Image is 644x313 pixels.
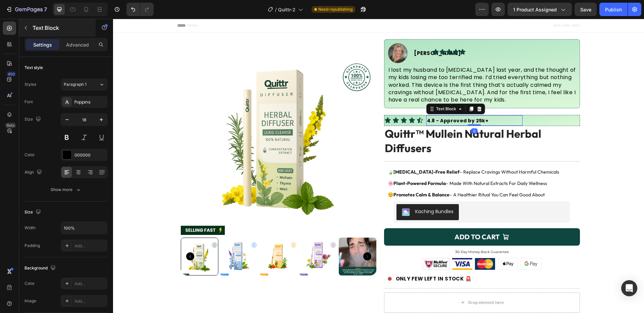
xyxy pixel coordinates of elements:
[278,6,296,13] span: Quittr-2
[74,298,106,304] div: Add...
[322,87,344,93] div: Text Block
[61,78,108,90] button: Paragraph 1
[385,239,405,251] img: Alt Image
[74,99,106,105] div: Poppins
[24,99,33,105] div: Font
[74,243,106,249] div: Add...
[24,81,36,87] div: Styles
[355,281,391,287] div: Drop element here
[289,189,297,197] img: KachingBundles.png
[339,239,359,251] img: Alt Image
[24,208,42,217] div: Size
[575,3,597,16] button: Save
[271,107,467,137] h2: Quittr™ Mullein Natural Herbal Diffusers
[51,186,82,193] div: Show more
[24,65,43,71] div: Text style
[310,239,336,251] img: Alt Image
[280,162,333,168] strong: plant-powered formula
[275,172,446,180] p: 😌 – a healthier ritual you can feel good about
[408,239,428,251] img: Alt Image
[24,243,40,249] div: Padding
[318,6,353,12] span: Need republishing
[24,168,43,177] div: Align
[513,6,557,13] span: 1 product assigned
[33,41,52,48] p: Settings
[126,3,154,16] div: Undo/Redo
[24,280,35,287] div: Color
[302,189,340,196] div: Kaching Bundles
[272,230,466,236] p: 30-day money-back guarantee
[621,280,637,296] div: Open Intercom Messenger
[24,298,36,304] div: Image
[24,264,57,273] div: Background
[275,6,277,13] span: /
[271,209,467,227] button: Add to cart
[275,24,295,45] img: 534953570_10163941732176983_6661854406600094180_n_40x.jpg
[341,212,387,224] div: Add to cart
[283,256,359,263] strong: ONLY FEW LEFT IN STOCK 🚨
[24,225,36,231] div: Width
[64,81,87,87] span: Paragraph 1
[24,115,42,124] div: Size
[599,3,628,16] button: Publish
[605,6,622,13] div: Publish
[33,24,90,32] p: Text Block
[507,3,572,16] button: 1 product assigned
[6,71,16,77] div: 450
[24,184,108,196] button: Show more
[275,149,446,158] p: 🍃 – replace cravings without harmful chemicals
[250,234,258,242] button: Carousel Next Arrow
[314,99,376,105] strong: 4.8 - Approved by 25k+
[301,31,347,38] strong: [PERSON_NAME]
[275,48,466,85] p: I lost my husband to [MEDICAL_DATA] last year, and the thought of my kids losing me too terrified...
[24,152,35,158] div: Color
[362,239,382,251] img: Alt Image
[3,3,50,16] button: 7
[113,19,644,313] iframe: To enrich screen reader interactions, please activate Accessibility in Grammarly extension settings
[61,222,107,234] input: Auto
[280,150,346,156] strong: [MEDICAL_DATA]-free relief
[74,281,106,287] div: Add...
[275,161,446,169] p: 🌸 – made with natural extracts for daily wellness
[280,173,336,179] strong: promotes calm & balance
[74,152,106,158] div: 000000
[44,5,47,13] p: 7
[66,41,89,48] p: Advanced
[580,7,591,12] span: Save
[5,123,16,128] div: Beta
[358,110,365,115] div: 0
[283,185,346,201] button: Kaching Bundles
